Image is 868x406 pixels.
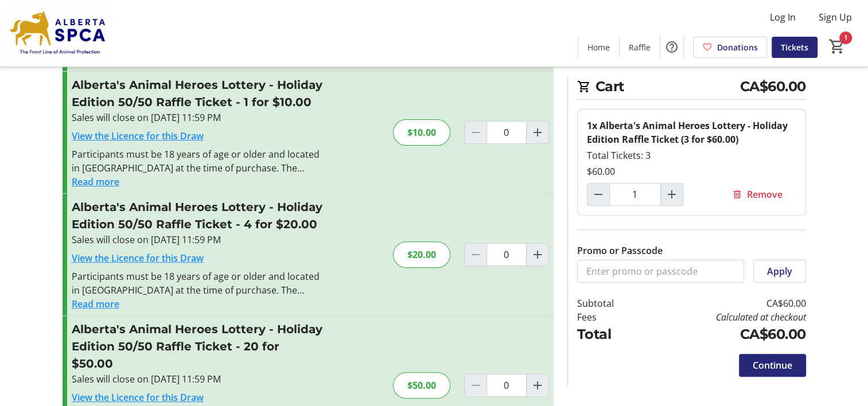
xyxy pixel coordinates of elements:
[827,36,847,57] button: Cart
[72,391,204,404] a: View the Licence for this Draw
[643,296,805,310] td: CA$60.00
[819,10,852,24] span: Sign Up
[809,8,861,26] button: Sign Up
[72,198,322,233] h3: Alberta's Animal Heroes Lottery - Holiday Edition 50/50 Raffle Ticket - 4 for $20.00
[587,119,796,146] div: 1x Alberta's Animal Heroes Lottery - Holiday Edition Raffle Ticket (3 for $60.00)
[718,183,796,206] button: Remove
[587,41,610,53] span: Home
[486,121,527,144] input: Alberta's Animal Heroes Lottery - Holiday Edition 50/50 Raffle Ticket Quantity
[72,252,204,264] a: View the Licence for this Draw
[717,41,758,53] span: Donations
[393,372,450,399] div: $50.00
[577,310,644,324] td: Fees
[577,296,644,310] td: Subtotal
[772,37,818,58] a: Tickets
[393,241,450,268] div: $20.00
[643,324,805,345] td: CA$60.00
[527,122,548,143] button: Increment by one
[587,184,609,205] button: Decrement by one
[661,184,683,205] button: Increment by one
[781,41,808,53] span: Tickets
[609,183,661,206] input: Alberta's Animal Heroes Lottery - Holiday Edition Raffle Ticket (3 for $60.00) Quantity
[753,358,792,372] span: Continue
[587,149,796,162] div: Total Tickets: 3
[693,37,767,58] a: Donations
[577,76,806,100] h2: Cart
[72,76,322,111] h3: Alberta's Animal Heroes Lottery - Holiday Edition 50/50 Raffle Ticket - 1 for $10.00
[629,41,651,53] span: Raffle
[486,243,527,266] input: Alberta's Animal Heroes Lottery - Holiday Edition 50/50 Raffle Ticket Quantity
[72,321,322,372] h3: Alberta's Animal Heroes Lottery - Holiday Edition 50/50 Raffle Ticket - 20 for $50.00
[527,374,548,396] button: Increment by one
[72,270,322,297] div: Participants must be 18 years of age or older and located in [GEOGRAPHIC_DATA] at the time of pur...
[393,119,450,146] div: $10.00
[72,130,204,142] a: View the Licence for this Draw
[72,372,322,386] div: Sales will close on [DATE] 11:59 PM
[486,374,527,397] input: Alberta's Animal Heroes Lottery - Holiday Edition 50/50 Raffle Ticket Quantity
[740,76,806,97] span: CA$60.00
[770,10,796,24] span: Log In
[747,188,783,201] span: Remove
[577,244,663,257] label: Promo or Passcode
[753,260,806,283] button: Apply
[72,111,322,124] div: Sales will close on [DATE] 11:59 PM
[72,233,322,247] div: Sales will close on [DATE] 11:59 PM
[767,264,792,278] span: Apply
[72,297,119,311] button: Read more
[761,8,805,26] button: Log In
[7,5,109,62] img: Alberta SPCA's Logo
[527,244,548,266] button: Increment by one
[660,36,683,58] button: Help
[578,37,619,58] a: Home
[739,354,806,377] button: Continue
[72,175,119,189] button: Read more
[643,310,805,324] td: Calculated at checkout
[577,324,644,345] td: Total
[620,37,660,58] a: Raffle
[577,260,744,283] input: Enter promo or passcode
[587,165,796,178] div: $60.00
[72,147,322,175] div: Participants must be 18 years of age or older and located in [GEOGRAPHIC_DATA] at the time of pur...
